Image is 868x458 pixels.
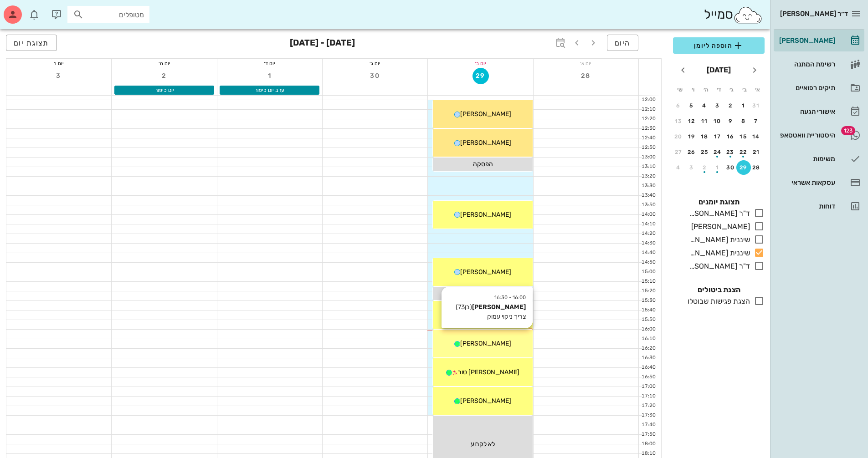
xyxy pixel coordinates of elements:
[736,118,751,124] div: 8
[684,102,699,109] div: 5
[723,160,738,175] button: 30
[460,110,511,118] span: [PERSON_NAME]
[534,59,638,68] div: יום א׳
[723,102,738,109] div: 2
[688,221,750,232] div: [PERSON_NAME]
[262,68,278,84] button: 1
[697,129,712,144] button: 18
[704,5,763,25] div: סמייל
[684,114,699,128] button: 12
[671,118,686,124] div: 13
[639,306,657,314] div: 15:40
[639,402,657,410] div: 17:20
[473,68,489,84] button: 29
[686,234,750,245] div: שיננית [PERSON_NAME]
[749,160,764,175] button: 28
[27,7,32,13] span: תג
[639,421,657,429] div: 17:40
[639,412,657,419] div: 17:30
[639,115,657,123] div: 12:20
[323,59,427,68] div: יום ג׳
[697,145,712,159] button: 25
[639,316,657,324] div: 15:50
[749,149,764,155] div: 21
[51,72,67,80] span: 3
[680,40,757,51] span: הוספה ליומן
[777,37,835,44] div: [PERSON_NAME]
[710,133,725,140] div: 17
[710,114,725,128] button: 10
[607,35,638,51] button: היום
[639,383,657,391] div: 17:00
[578,72,594,80] span: 28
[639,392,657,400] div: 17:10
[112,59,216,68] div: יום ה׳
[703,61,734,79] button: [DATE]
[710,149,725,155] div: 24
[639,450,657,458] div: 18:10
[736,145,751,159] button: 22
[710,160,725,175] button: 1
[460,397,511,405] span: [PERSON_NAME]
[639,268,657,276] div: 15:00
[290,35,355,53] h3: [DATE] - [DATE]
[723,149,738,155] div: 23
[710,129,725,144] button: 17
[749,118,764,124] div: 7
[458,368,519,376] span: [PERSON_NAME] טוב
[746,62,763,78] button: חודש שעבר
[51,68,67,84] button: 3
[723,133,738,140] div: 16
[639,220,657,228] div: 14:10
[687,82,699,97] th: ו׳
[460,211,511,219] span: [PERSON_NAME]
[639,125,657,132] div: 12:30
[774,101,864,122] a: אישורי הגעה
[156,72,173,80] span: 2
[736,129,751,144] button: 15
[749,114,764,128] button: 7
[749,133,764,140] div: 14
[639,335,657,343] div: 16:10
[736,160,751,175] button: 29
[684,145,699,159] button: 26
[774,53,864,75] a: רשימת המתנה
[752,82,764,97] th: א׳
[723,129,738,144] button: 16
[736,133,751,140] div: 15
[671,133,686,140] div: 20
[749,129,764,144] button: 14
[639,345,657,352] div: 16:20
[639,230,657,238] div: 14:20
[673,285,765,295] h4: הצגת ביטולים
[14,39,49,47] span: תצוגת יום
[639,297,657,305] div: 15:30
[367,72,383,80] span: 30
[684,133,699,140] div: 19
[780,10,848,18] span: ד״ר [PERSON_NAME]
[671,102,686,109] div: 6
[736,98,751,113] button: 1
[639,326,657,333] div: 16:00
[686,261,750,272] div: ד"ר [PERSON_NAME]
[777,155,835,163] div: משימות
[723,98,738,113] button: 2
[639,144,657,152] div: 12:50
[155,87,174,93] span: יום כיפור
[749,164,764,171] div: 28
[156,68,173,84] button: 2
[460,139,511,147] span: [PERSON_NAME]
[639,373,657,381] div: 16:50
[710,118,725,124] div: 10
[6,35,57,51] button: תצוגת יום
[739,82,750,97] th: ב׳
[639,153,657,161] div: 13:00
[777,61,835,68] div: רשימת המתנה
[686,248,750,259] div: שיננית [PERSON_NAME]
[639,192,657,199] div: 13:40
[697,118,712,124] div: 11
[723,164,738,171] div: 30
[697,133,712,140] div: 18
[673,197,765,208] h4: תצוגת יומנים
[684,296,750,307] div: הצגת פגישות שבוטלו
